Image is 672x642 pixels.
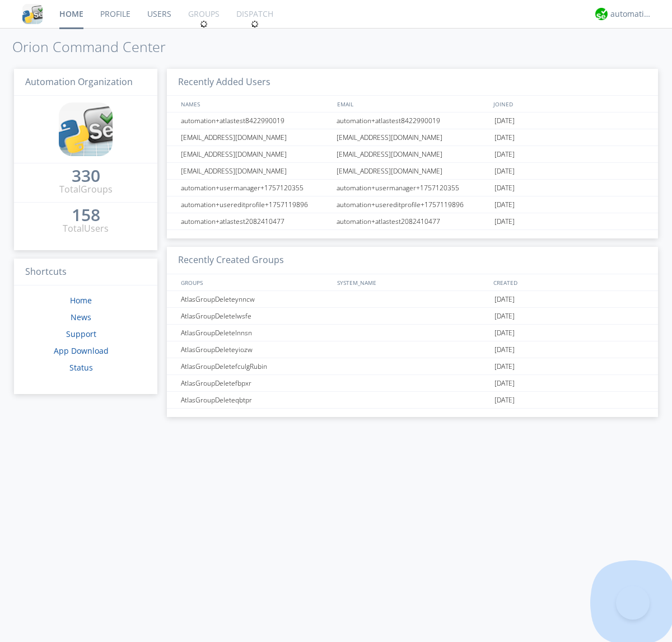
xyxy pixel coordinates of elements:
div: automation+usermanager+1757120355 [334,180,492,196]
span: [DATE] [494,375,515,392]
div: Total Users [63,222,109,235]
a: Status [69,362,93,373]
div: automation+atlastest2082410477 [334,213,492,229]
div: JOINED [491,96,647,112]
a: AtlasGroupDeletelnnsn[DATE] [167,325,658,341]
div: automation+usereditprofile+1757119896 [178,196,333,213]
a: [EMAIL_ADDRESS][DOMAIN_NAME][EMAIL_ADDRESS][DOMAIN_NAME][DATE] [167,163,658,180]
h3: Shortcuts [14,259,157,286]
span: [DATE] [494,146,515,163]
span: [DATE] [494,392,515,409]
div: GROUPS [178,274,332,290]
div: automation+atlastest8422990019 [178,113,333,129]
div: 158 [72,209,100,221]
div: AtlasGroupDeleteqbtpr [178,392,333,408]
a: [EMAIL_ADDRESS][DOMAIN_NAME][EMAIL_ADDRESS][DOMAIN_NAME][DATE] [167,129,658,146]
div: automation+atlas [610,8,652,20]
span: [DATE] [494,358,515,375]
a: automation+usermanager+1757120355automation+usermanager+1757120355[DATE] [167,180,658,196]
div: automation+usermanager+1757120355 [178,180,333,196]
span: [DATE] [494,196,515,213]
a: AtlasGroupDeleteyiozw[DATE] [167,341,658,358]
div: CREATED [491,274,647,290]
div: [EMAIL_ADDRESS][DOMAIN_NAME] [334,163,492,179]
div: [EMAIL_ADDRESS][DOMAIN_NAME] [178,163,333,179]
img: cddb5a64eb264b2086981ab96f4c1ba7 [22,4,43,24]
div: AtlasGroupDeletelwsfe [178,308,333,324]
a: automation+atlastest8422990019automation+atlastest8422990019[DATE] [167,113,658,129]
span: Automation Organization [25,76,133,88]
a: automation+atlastest2082410477automation+atlastest2082410477[DATE] [167,213,658,230]
div: [EMAIL_ADDRESS][DOMAIN_NAME] [178,146,333,162]
div: [EMAIL_ADDRESS][DOMAIN_NAME] [334,129,492,146]
div: SYSTEM_NAME [334,274,491,290]
span: [DATE] [494,113,515,129]
a: AtlasGroupDeleteynncw[DATE] [167,291,658,308]
div: AtlasGroupDeleteyiozw [178,341,333,358]
a: [EMAIL_ADDRESS][DOMAIN_NAME][EMAIL_ADDRESS][DOMAIN_NAME][DATE] [167,146,658,163]
img: d2d01cd9b4174d08988066c6d424eccd [595,8,608,20]
div: automation+atlastest2082410477 [178,213,333,229]
a: automation+usereditprofile+1757119896automation+usereditprofile+1757119896[DATE] [167,196,658,213]
a: Home [70,295,92,306]
a: Support [66,329,96,339]
div: AtlasGroupDeletelnnsn [178,325,333,341]
span: [DATE] [494,213,515,230]
span: [DATE] [494,325,515,341]
span: [DATE] [494,341,515,358]
div: Total Groups [59,183,113,196]
div: [EMAIL_ADDRESS][DOMAIN_NAME] [178,129,333,146]
a: 330 [72,170,100,183]
div: automation+atlastest8422990019 [334,113,492,129]
div: AtlasGroupDeletefculgRubin [178,358,333,374]
div: [EMAIL_ADDRESS][DOMAIN_NAME] [334,146,492,162]
span: [DATE] [494,180,515,196]
a: AtlasGroupDeletelwsfe[DATE] [167,308,658,325]
div: EMAIL [334,96,491,112]
a: AtlasGroupDeletefculgRubin[DATE] [167,358,658,375]
a: 158 [72,209,100,222]
div: AtlasGroupDeleteynncw [178,291,333,307]
div: 330 [72,170,100,181]
a: News [71,312,91,322]
span: [DATE] [494,129,515,146]
h3: Recently Created Groups [167,247,658,274]
iframe: Toggle Customer Support [616,586,650,620]
span: [DATE] [494,163,515,180]
div: AtlasGroupDeletefbpxr [178,375,333,391]
h3: Recently Added Users [167,69,658,96]
img: spin.svg [200,20,208,28]
span: [DATE] [494,291,515,308]
span: [DATE] [494,308,515,325]
img: cddb5a64eb264b2086981ab96f4c1ba7 [59,102,113,156]
a: AtlasGroupDeleteqbtpr[DATE] [167,392,658,409]
div: automation+usereditprofile+1757119896 [334,196,492,213]
img: spin.svg [251,20,259,28]
a: AtlasGroupDeletefbpxr[DATE] [167,375,658,392]
div: NAMES [178,96,332,112]
a: App Download [54,345,109,356]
